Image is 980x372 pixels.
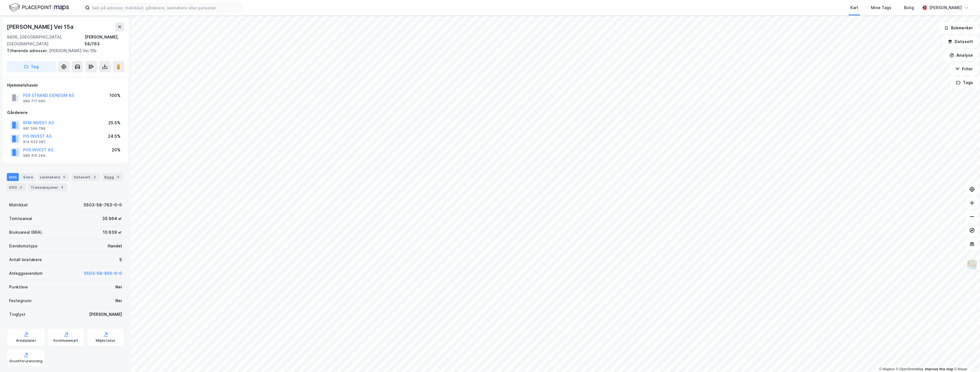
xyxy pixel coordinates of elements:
[7,22,75,31] div: [PERSON_NAME] Vei 15a
[9,3,69,13] img: logo.f888ab2527a4732fd821a326f86c7f29.svg
[9,202,28,208] div: Matrikkel
[103,229,122,236] div: 10 839 ㎡
[115,174,121,180] div: 3
[7,61,56,72] button: Tag
[7,109,124,116] div: Gårdeiere
[90,3,242,12] input: Søk på adresse, matrikkel, gårdeiere, leietakere eller personer
[9,359,42,363] div: Grunnforurensning
[21,173,35,181] div: Eiere
[7,48,49,53] span: Tilhørende adresser:
[84,270,122,277] button: 5503-58-855-0-0
[85,34,124,47] div: [PERSON_NAME], 58/763
[7,173,19,181] div: Info
[109,92,121,99] div: 100%
[38,173,69,181] div: Leietakere
[108,243,122,249] div: Handel
[7,82,124,89] div: Hjemmelshaver
[23,153,45,158] div: 989 316 249
[871,4,891,11] div: Mine Tags
[7,47,120,54] div: [PERSON_NAME] Vei 15b
[18,184,24,190] div: 3
[23,126,45,131] div: 991 599 789
[9,284,28,290] div: Punktleie
[951,77,978,88] button: Tags
[84,202,122,208] div: 5503-58-763-0-0
[925,367,953,371] a: Improve this map
[28,183,67,191] div: Transaksjoner
[89,311,122,318] div: [PERSON_NAME]
[59,184,65,190] div: 4
[23,99,45,103] div: 989 717 685
[943,36,978,47] button: Datasett
[7,34,85,47] div: 9406, [GEOGRAPHIC_DATA], [GEOGRAPHIC_DATA]
[9,243,38,249] div: Eiendomstype
[7,183,26,191] div: ESG
[952,345,980,372] iframe: Chat Widget
[850,4,858,11] div: Kart
[16,338,36,343] div: Arealplaner
[61,174,67,180] div: 5
[967,259,977,270] img: Z
[119,256,122,263] div: 5
[54,338,78,343] div: Kommunekart
[879,367,895,371] a: Mapbox
[108,119,121,126] div: 25.5%
[23,140,46,144] div: 914 633 087
[9,270,43,277] div: Anleggseiendom
[9,229,42,236] div: Bruksareal (BRA)
[102,215,122,222] div: 35 964 ㎡
[950,63,978,75] button: Filter
[115,297,122,304] div: Nei
[896,367,924,371] a: OpenStreetMap
[108,133,121,140] div: 24.5%
[96,338,116,343] div: Miljøstatus
[929,4,962,11] div: [PERSON_NAME]
[72,173,100,181] div: Datasett
[102,173,123,181] div: Bygg
[9,256,42,263] div: Antall leietakere
[9,311,25,318] div: Tinglyst
[112,147,121,153] div: 20%
[939,22,978,34] button: Bokmerker
[115,284,122,290] div: Nei
[9,297,31,304] div: Festegrunn
[945,50,978,61] button: Analyse
[92,174,97,180] div: 2
[904,4,914,11] div: Bolig
[9,215,32,222] div: Tomteareal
